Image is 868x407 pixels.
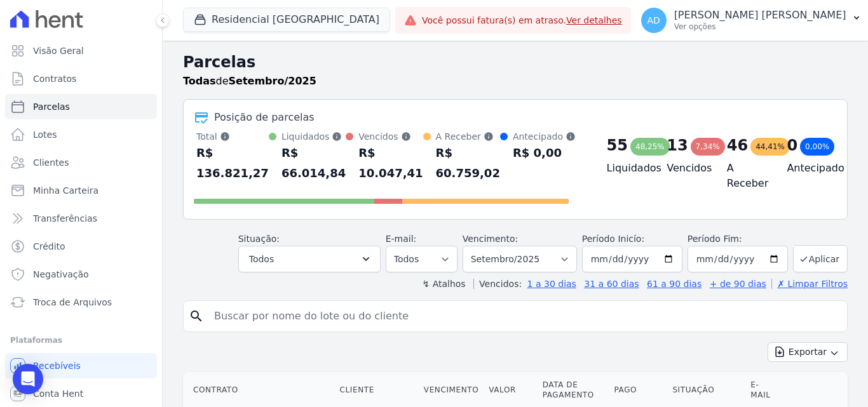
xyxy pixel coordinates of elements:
h2: Parcelas [183,51,848,74]
span: Clientes [33,156,69,169]
span: Transferências [33,212,97,225]
div: 13 [667,135,688,156]
a: 61 a 90 dias [647,279,702,289]
div: Total [196,130,269,143]
div: R$ 66.014,84 [281,143,346,183]
label: Vencimento: [463,234,518,244]
label: Situação: [238,234,280,244]
span: Parcelas [33,100,70,113]
span: Negativação [33,268,89,281]
div: Open Intercom Messenger [13,364,43,394]
a: Recebíveis [5,353,157,378]
span: Você possui fatura(s) em atraso. [422,14,622,27]
h4: A Receber [727,161,767,191]
div: R$ 136.821,27 [196,143,269,183]
a: Lotes [5,122,157,147]
h4: Liquidados [607,161,647,176]
a: Parcelas [5,94,157,119]
div: 0,00% [800,138,834,156]
a: Transferências [5,206,157,231]
div: 55 [607,135,628,156]
div: 48,25% [630,138,670,156]
span: AD [647,16,660,25]
div: 7,34% [691,138,725,156]
strong: Setembro/2025 [229,75,316,87]
div: A Receber [436,130,500,143]
label: Período Inicío: [582,234,644,244]
span: Minha Carteira [33,184,98,197]
button: Residencial [GEOGRAPHIC_DATA] [183,8,390,32]
label: ↯ Atalhos [422,279,465,289]
strong: Todas [183,75,216,87]
div: R$ 60.759,02 [436,143,500,183]
a: 31 a 60 dias [584,279,639,289]
div: 0 [787,135,797,156]
span: Troca de Arquivos [33,296,112,309]
label: Período Fim: [688,232,788,246]
button: Aplicar [793,245,848,272]
div: 46 [727,135,748,156]
a: Contratos [5,66,157,91]
p: de [183,74,316,89]
label: Vencidos: [473,279,522,289]
h4: Antecipado [787,161,827,176]
label: E-mail: [386,234,417,244]
span: Conta Hent [33,387,83,400]
i: search [189,309,204,324]
a: Crédito [5,234,157,259]
div: Liquidados [281,130,346,143]
div: Plataformas [10,333,152,348]
a: Negativação [5,262,157,287]
a: ✗ Limpar Filtros [771,279,848,289]
h4: Vencidos [667,161,707,176]
a: Ver detalhes [566,15,622,25]
button: Exportar [768,342,848,362]
span: Recebíveis [33,359,81,372]
a: Visão Geral [5,38,157,63]
a: Minha Carteira [5,178,157,203]
div: Vencidos [358,130,423,143]
a: Clientes [5,150,157,175]
div: R$ 0,00 [513,143,576,163]
p: Ver opções [674,22,846,32]
div: R$ 10.047,41 [358,143,423,183]
div: Posição de parcelas [214,110,315,125]
button: Todos [238,246,381,272]
p: [PERSON_NAME] [PERSON_NAME] [674,9,846,22]
span: Lotes [33,128,57,141]
span: Todos [249,251,274,267]
a: Troca de Arquivos [5,290,157,315]
span: Visão Geral [33,44,84,57]
span: Contratos [33,72,76,85]
a: Conta Hent [5,381,157,406]
div: 44,41% [750,138,790,156]
div: Antecipado [513,130,576,143]
a: 1 a 30 dias [527,279,576,289]
a: + de 90 dias [710,279,766,289]
input: Buscar por nome do lote ou do cliente [207,304,842,329]
span: Crédito [33,240,65,253]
